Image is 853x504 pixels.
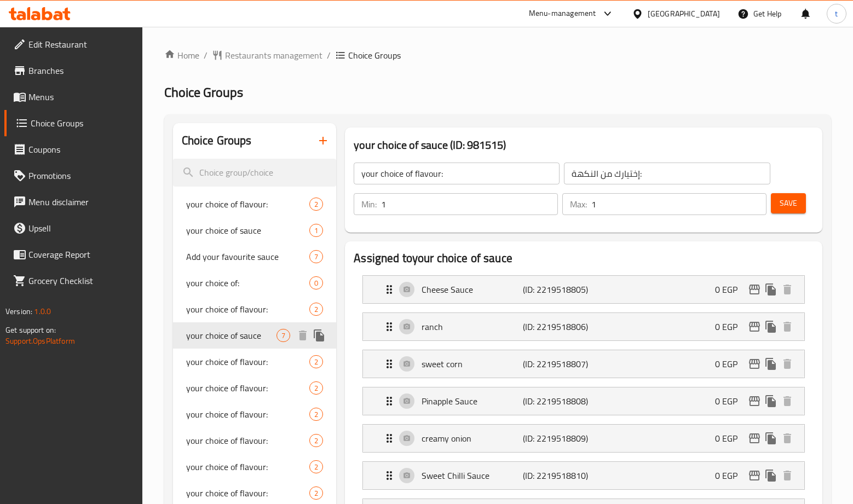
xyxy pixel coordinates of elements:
li: / [327,49,331,62]
div: your choice of sauce1 [173,217,337,244]
p: Cheese Sauce [422,283,523,296]
a: Promotions [4,163,142,189]
span: your choice of flavour: [186,355,309,368]
p: (ID: 2219518809) [523,432,590,445]
li: Expand [354,457,814,494]
div: Choices [309,276,323,289]
span: Choice Groups [348,49,401,62]
input: search [173,159,337,187]
div: [GEOGRAPHIC_DATA] [648,8,720,20]
button: duplicate [763,467,779,484]
div: Expand [363,387,804,415]
div: Expand [363,350,804,378]
span: Branches [28,64,134,77]
nav: breadcrumb [164,49,831,62]
li: Expand [354,271,814,308]
div: Expand [363,425,804,452]
button: delete [779,467,796,484]
div: Choices [309,250,323,263]
div: Expand [363,462,804,489]
span: your choice of flavour: [186,434,309,447]
span: Choice Groups [31,117,134,130]
span: your choice of flavour: [186,408,309,421]
p: ranch [422,320,523,333]
div: Choices [276,329,290,342]
div: Choices [309,408,323,421]
li: Expand [354,420,814,457]
span: 0 [310,278,322,288]
span: Choice Groups [164,80,243,105]
span: Version: [5,304,32,318]
span: t [835,8,838,20]
button: edit [746,356,763,372]
div: your choice of flavour:2 [173,191,337,217]
span: 7 [277,331,290,341]
span: Coverage Report [28,248,134,261]
p: 0 EGP [715,469,746,482]
p: creamy onion [422,432,523,445]
p: Min: [361,198,377,211]
a: Support.OpsPlatform [5,334,75,348]
a: Home [164,49,199,62]
button: delete [779,356,796,372]
span: Add your favourite sauce [186,250,309,263]
span: Menu disclaimer [28,195,134,208]
button: duplicate [763,430,779,447]
div: your choice of:0 [173,270,337,296]
p: (ID: 2219518805) [523,283,590,296]
button: duplicate [763,281,779,298]
span: 2 [310,199,322,210]
span: Edit Restaurant [28,38,134,51]
p: (ID: 2219518807) [523,357,590,370]
a: Coverage Report [4,241,142,268]
span: 2 [310,462,322,472]
div: Choices [309,355,323,368]
span: your choice of flavour: [186,486,309,500]
p: Max: [570,198,587,211]
a: Menus [4,84,142,110]
button: duplicate [763,356,779,372]
div: Choices [309,486,323,500]
span: Get support on: [5,323,56,337]
div: Choices [309,224,323,237]
h2: Assigned to your choice of sauce [354,250,814,267]
div: Choices [309,381,323,395]
span: 2 [310,488,322,499]
p: 0 EGP [715,283,746,296]
p: 0 EGP [715,357,746,370]
a: Coupons [4,136,142,163]
button: delete [779,393,796,409]
p: 0 EGP [715,395,746,408]
span: 2 [310,383,322,393]
span: Coupons [28,143,134,156]
button: delete [779,318,796,335]
button: delete [779,281,796,298]
div: your choice of flavour:2 [173,454,337,480]
p: Sweet Chilli Sauce [422,469,523,482]
span: Upsell [28,222,134,235]
h2: Choice Groups [182,132,252,149]
p: 0 EGP [715,432,746,445]
p: (ID: 2219518806) [523,320,590,333]
div: Menu-management [529,7,596,20]
a: Upsell [4,215,142,241]
button: Save [771,193,806,213]
span: your choice of sauce [186,329,276,342]
a: Edit Restaurant [4,31,142,57]
span: Menus [28,90,134,103]
span: your choice of flavour: [186,381,309,395]
div: your choice of flavour:2 [173,375,337,401]
a: Restaurants management [212,49,322,62]
span: Promotions [28,169,134,182]
button: duplicate [763,393,779,409]
div: Choices [309,303,323,316]
button: edit [746,318,763,335]
span: 2 [310,304,322,315]
span: your choice of: [186,276,309,289]
a: Menu disclaimer [4,189,142,215]
div: Expand [363,276,804,303]
p: sweet corn [422,357,523,370]
div: Choices [309,460,323,473]
button: edit [746,467,763,484]
span: Grocery Checklist [28,274,134,287]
